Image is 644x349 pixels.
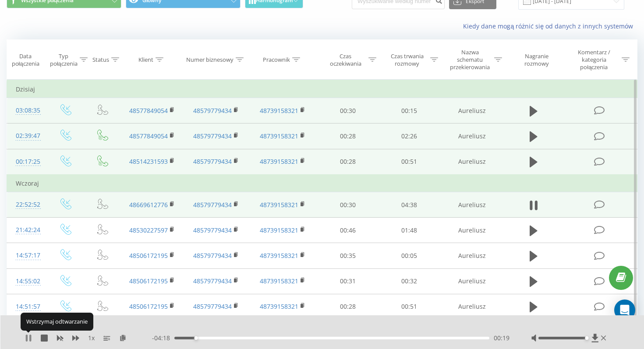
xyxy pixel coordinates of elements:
div: Data połączenia [7,53,44,67]
td: 00:46 [317,218,378,243]
div: Czas oczekiwania [325,53,367,67]
a: 48739158321 [260,157,298,166]
td: Aureliusz [440,218,504,243]
td: 00:28 [317,123,378,149]
span: 00:19 [494,334,510,342]
a: 48506172195 [129,302,168,310]
div: Open Intercom Messenger [614,300,635,321]
td: Aureliusz [440,243,504,268]
a: 48739158321 [260,106,298,115]
a: 48579779434 [193,157,232,166]
a: 48579779434 [193,302,232,310]
div: 00:17:25 [16,153,37,170]
a: 48579779434 [193,106,232,115]
td: 00:28 [317,294,378,319]
td: 00:30 [317,192,378,218]
a: 48579779434 [193,201,232,209]
a: 48579779434 [193,132,232,140]
div: Accessibility label [585,336,589,340]
td: Wczoraj [7,175,637,192]
a: 48579779434 [193,277,232,285]
a: 48514231593 [129,157,168,166]
td: Aureliusz [440,123,504,149]
td: 00:28 [317,149,378,175]
div: 22:52:52 [16,196,37,213]
td: 00:05 [379,243,440,268]
td: 02:26 [379,123,440,149]
td: 00:32 [379,268,440,294]
a: 48577849054 [129,106,168,115]
a: 48506172195 [129,251,168,260]
div: 21:42:24 [16,222,37,239]
td: Aureliusz [440,192,504,218]
td: 00:31 [317,268,378,294]
div: Accessibility label [194,336,198,340]
td: 00:30 [317,98,378,123]
div: Czas trwania rozmowy [386,53,428,67]
div: 14:57:17 [16,247,37,264]
div: 02:39:47 [16,127,37,145]
td: 01:48 [379,218,440,243]
a: Kiedy dane mogą różnić się od danych z innych systemów [463,22,637,30]
td: 00:15 [379,98,440,123]
a: 48506172195 [129,277,168,285]
a: 48739158321 [260,251,298,260]
div: Pracownik [263,56,290,63]
a: 48739158321 [260,302,298,310]
td: Aureliusz [440,149,504,175]
a: 48739158321 [260,226,298,234]
td: Aureliusz [440,294,504,319]
div: Typ połączenia [50,53,78,67]
div: Nagranie rozmowy [512,53,561,67]
div: Nazwa schematu przekierowania [448,49,492,71]
div: 14:55:02 [16,273,37,290]
a: 48530227597 [129,226,168,234]
div: 03:08:35 [16,102,37,119]
td: Aureliusz [440,98,504,123]
div: Numer biznesowy [186,56,234,63]
td: 00:51 [379,294,440,319]
a: 48739158321 [260,277,298,285]
td: 04:38 [379,192,440,218]
div: Klient [138,56,153,63]
a: 48669612776 [129,201,168,209]
a: 48577849054 [129,132,168,140]
td: Aureliusz [440,268,504,294]
div: Status [92,56,109,63]
div: Wstrzymaj odtwarzanie [21,313,93,330]
a: 48739158321 [260,132,298,140]
td: 00:35 [317,243,378,268]
a: 48579779434 [193,226,232,234]
div: 14:51:57 [16,298,37,315]
div: Komentarz / kategoria połączenia [568,49,619,71]
td: Dzisiaj [7,81,637,98]
td: 00:51 [379,149,440,175]
a: 48579779434 [193,251,232,260]
span: 1 x [88,334,95,342]
a: 48739158321 [260,201,298,209]
span: - 04:18 [152,334,174,342]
